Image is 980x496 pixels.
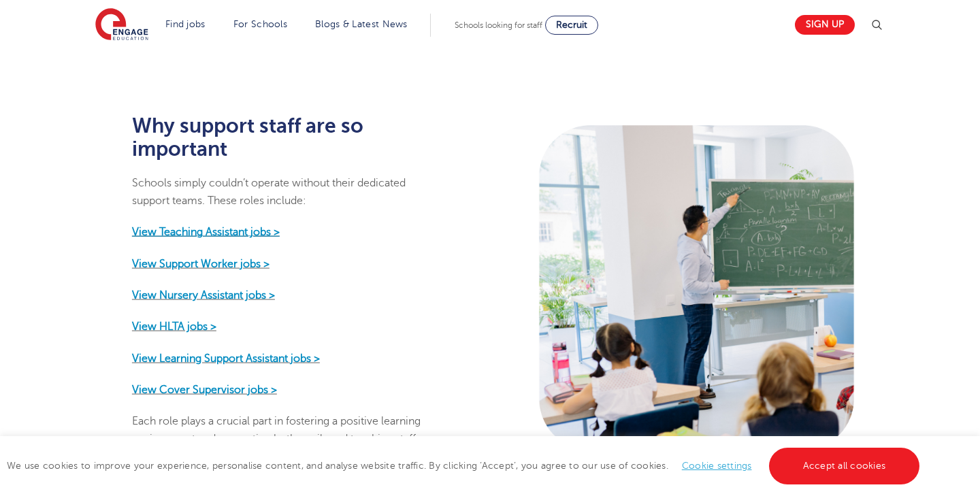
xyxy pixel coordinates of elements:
p: Each role plays a crucial part in fostering a positive learning environment and supporting both p... [132,412,436,448]
a: Accept all cookies [769,448,920,484]
a: View HLTA jobs > [132,320,216,333]
a: View Nursery Assistant jobs > [132,289,275,301]
p: Schools simply couldn’t operate without their dedicated support teams. These roles include: [132,173,436,210]
span: We use cookies to improve your experience, personalise content, and analyse website traffic. By c... [7,461,923,471]
a: View Support Worker jobs > [132,257,269,269]
strong: Why support staff are so important [132,114,363,160]
a: View Cover Supervisor jobs > [132,383,277,395]
a: Find jobs [165,19,206,29]
a: For Schools [233,19,287,29]
img: Engage Education [95,8,148,42]
span: Recruit [556,20,587,30]
a: Recruit [545,16,598,35]
a: Cookie settings [682,461,752,471]
a: Sign up [795,15,855,35]
span: Schools looking for staff [455,20,542,30]
a: View Learning Support Assistant jobs > [132,352,320,364]
a: View Teaching Assistant jobs > [132,226,280,238]
a: Blogs & Latest News [315,19,408,29]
